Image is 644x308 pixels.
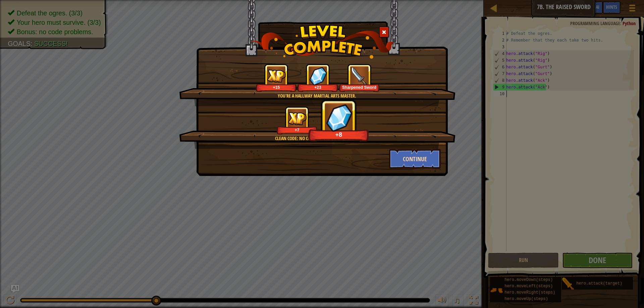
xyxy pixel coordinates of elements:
[340,85,378,90] div: Sharpened Sword
[309,67,327,85] img: reward_icon_gems.png
[322,101,355,134] img: reward_icon_gems.png
[211,93,423,99] div: You're a hallway martial arts master.
[267,69,286,82] img: reward_icon_xp.png
[278,127,316,132] div: +7
[288,112,307,125] img: reward_icon_xp.png
[211,135,423,142] div: Clean code: no code errors or warnings.
[389,149,441,169] button: Continue
[350,67,369,85] img: portrait.png
[310,131,367,138] div: +8
[299,85,337,90] div: +23
[250,25,394,59] img: level_complete.png
[257,85,295,90] div: +15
